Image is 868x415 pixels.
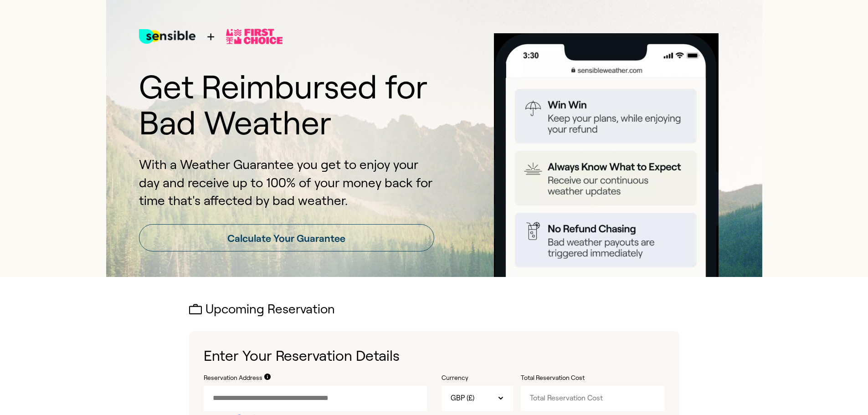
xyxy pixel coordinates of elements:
[521,386,665,410] input: Total Reservation Cost
[189,302,679,317] h2: Upcoming Reservation
[139,156,434,210] p: With a Weather Guarantee you get to enjoy your day and receive up to 100% of your money back for ...
[451,393,474,403] span: GBP (£)
[206,26,215,47] span: +
[442,374,514,383] label: Currency
[139,69,434,141] h1: Get Reimbursed for Bad Weather
[483,33,729,277] img: Product box
[521,374,612,383] label: Total Reservation Cost
[204,374,262,383] label: Reservation Address
[139,224,434,251] a: Calculate Your Guarantee
[139,18,195,55] img: test for bg
[204,346,665,366] h1: Enter Your Reservation Details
